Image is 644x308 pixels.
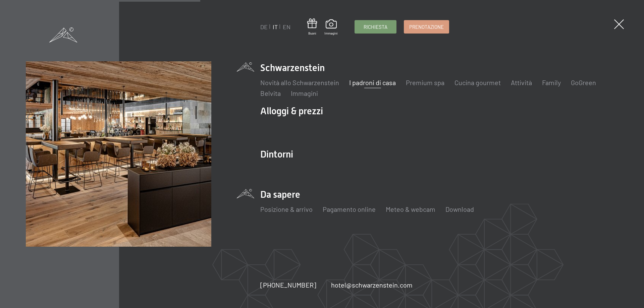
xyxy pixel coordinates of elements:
a: Meteo & webcam [386,205,435,213]
a: I padroni di casa [349,78,396,86]
a: EN [283,23,290,30]
a: Prenotazione [404,20,449,33]
span: Prenotazione [409,23,444,30]
a: IT [273,23,278,30]
a: hotel@schwarzenstein.com [331,280,413,290]
a: Pagamento online [323,205,376,213]
a: Family [542,78,561,86]
a: Buoni [307,18,317,36]
a: GoGreen [571,78,596,86]
a: Immagini [291,89,318,97]
a: Posizione & arrivo [260,205,313,213]
a: Download [445,205,474,213]
a: [PHONE_NUMBER] [260,280,316,290]
a: Richiesta [355,20,396,33]
span: [PHONE_NUMBER] [260,281,316,289]
span: Buoni [307,31,317,36]
a: DE [260,23,268,30]
span: Immagini [324,31,338,36]
a: Belvita [260,89,281,97]
a: Immagini [324,19,338,36]
a: Attività [511,78,532,86]
a: Premium spa [406,78,444,86]
span: Richiesta [364,23,387,30]
a: Novità allo Schwarzenstein [260,78,339,86]
a: Cucina gourmet [454,78,501,86]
